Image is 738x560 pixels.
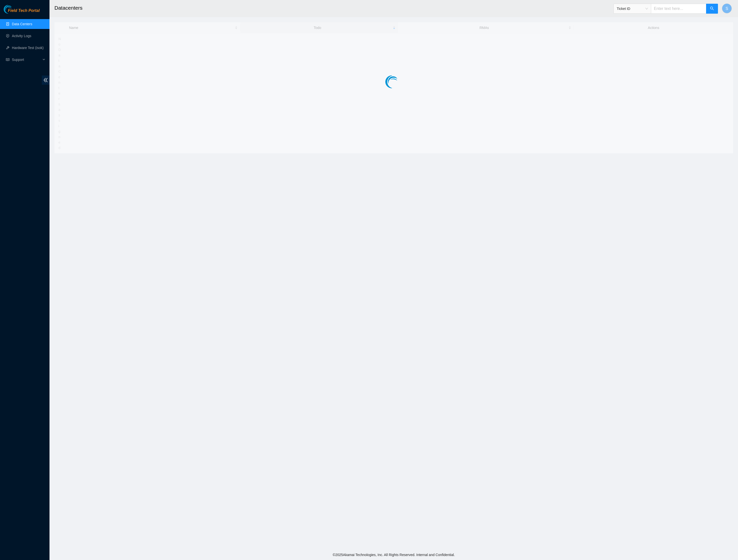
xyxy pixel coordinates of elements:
span: S [726,5,728,12]
span: search [710,6,714,11]
footer: © 2025 Akamai Technologies, Inc. All Rights Reserved. Internal and Confidential. [49,550,738,560]
a: Akamai TechnologiesField Tech Portal [4,9,40,15]
span: Field Tech Portal [8,8,40,13]
a: Data Centers [12,22,32,26]
span: read [6,58,9,61]
button: S [722,3,732,13]
span: Support [12,55,41,65]
input: Enter text here... [651,4,706,14]
span: Ticket ID [617,5,648,12]
a: Activity Logs [12,34,31,38]
button: search [706,4,718,14]
span: double-left [42,76,49,85]
img: Akamai Technologies [4,5,25,14]
a: Hardware Test (isok) [12,46,44,50]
